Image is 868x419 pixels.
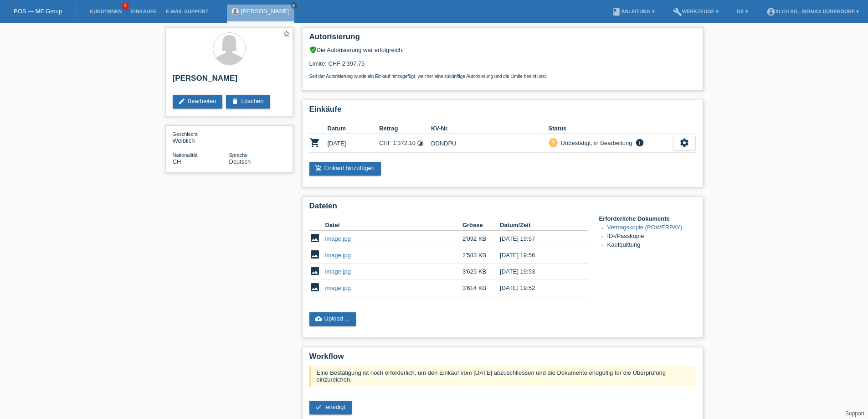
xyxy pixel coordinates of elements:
h2: Dateien [309,202,696,215]
td: 2'092 KB [462,231,500,247]
i: add_shopping_cart [315,165,322,172]
i: POSP00026709 [309,137,320,148]
a: DE ▾ [732,9,752,14]
th: Grösse [462,220,500,231]
span: Geschlecht [173,131,198,137]
div: Die Autorisierung war erfolgreich. [309,46,696,53]
a: image.jpg [325,252,351,259]
i: cloud_upload [315,315,322,322]
th: Status [549,123,673,134]
a: account_circleXLCH AG - Mömax Dübendorf ▾ [762,9,863,14]
h2: [PERSON_NAME] [173,74,286,88]
a: editBearbeiten [173,95,223,109]
td: 2'583 KB [462,247,500,264]
a: [PERSON_NAME] [241,8,290,15]
td: [DATE] 19:52 [500,280,575,296]
td: [DATE] 19:56 [500,247,575,264]
a: bookAnleitung ▾ [607,9,659,14]
i: check [315,403,322,411]
span: Nationalität [173,152,198,158]
a: deleteLöschen [226,95,270,109]
h4: Erforderliche Dokumente [599,215,696,222]
td: [DATE] 19:57 [500,231,575,247]
span: erledigt [326,403,345,410]
a: add_shopping_cartEinkauf hinzufügen [309,162,381,176]
h2: Einkäufe [309,105,696,119]
th: Betrag [379,123,431,134]
td: 3'614 KB [462,280,500,296]
i: priority_high [550,139,556,145]
div: Weiblich [173,130,229,144]
i: star_border [282,30,291,38]
a: Einkäufe [126,9,161,14]
a: Kund*innen [85,9,126,14]
a: E-Mail Support [161,9,213,14]
i: settings [679,138,689,148]
span: Schweiz [173,158,181,165]
th: Datei [325,220,462,231]
td: DDNDPU [431,134,549,153]
a: star_border [282,30,291,39]
i: image [309,282,320,293]
a: cloud_uploadUpload ... [309,312,356,326]
a: Vertragskopie (POWERPAY) [607,224,683,231]
i: image [309,249,320,260]
a: image.jpg [325,285,351,291]
p: Seit der Autorisierung wurde ein Einkauf hinzugefügt, welcher eine zukünftige Autorisierung und d... [309,74,696,79]
a: check erledigt [309,401,352,414]
a: image.jpg [325,235,351,242]
span: 4 [122,2,129,10]
a: image.jpg [325,268,351,275]
div: Unbestätigt, in Bearbeitung [558,138,632,148]
td: [DATE] [328,134,380,153]
i: delete [231,98,239,105]
th: KV-Nr. [431,123,549,134]
i: edit [178,98,185,105]
div: Eine Bestätigung ist noch erforderlich, um den Einkauf vom [DATE] abzuschliessen und die Dokument... [309,366,696,387]
li: Kaufquittung [607,241,696,250]
th: Datum/Zeit [500,220,575,231]
i: build [673,7,682,16]
i: image [309,233,320,243]
i: book [612,7,621,16]
i: info [634,138,645,147]
i: 36 Raten [417,140,424,147]
span: Sprache [229,152,248,158]
td: CHF 1'372.10 [379,134,431,153]
i: account_circle [766,7,776,16]
h2: Workflow [309,352,696,366]
i: verified_user [309,46,317,53]
td: [DATE] 19:53 [500,264,575,280]
th: Datum [328,123,380,134]
a: POS — MF Group [14,8,62,15]
div: Limite: CHF 2'397.75 [309,53,696,79]
i: close [292,3,296,8]
td: 3'625 KB [462,264,500,280]
a: Support [845,410,864,417]
a: close [291,2,297,9]
span: Deutsch [229,158,251,165]
li: ID-/Passkopie [607,233,696,241]
i: image [309,265,320,276]
a: buildWerkzeuge ▾ [668,9,724,14]
h2: Autorisierung [309,32,696,46]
